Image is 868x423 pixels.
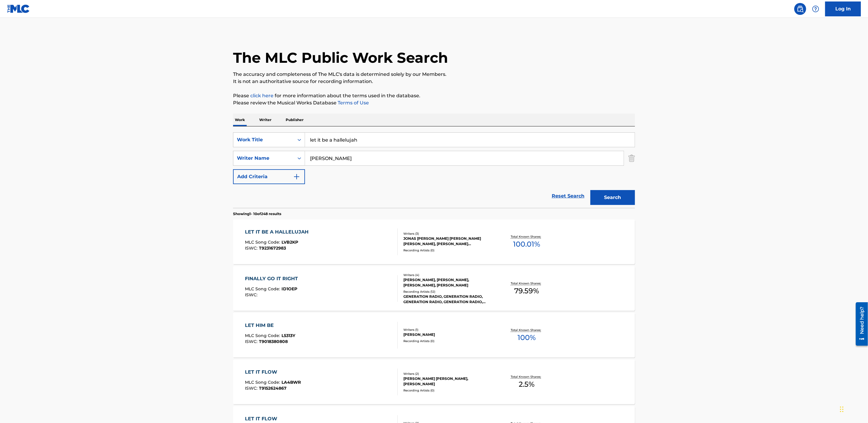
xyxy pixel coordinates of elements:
p: It is not an authoritative source for recording information. [233,78,635,85]
span: T9231672983 [259,245,286,251]
div: FINALLY GO IT RIGHT [245,275,301,282]
span: ISWC : [245,339,259,344]
span: L5313Y [282,333,295,338]
a: LET IT BE A HALLELUJAHMLC Song Code:LVB2KPISWC:T9231672983Writers (3)JONAS [PERSON_NAME] [PERSON_... [233,220,635,264]
div: Recording Artists ( 0 ) [403,339,493,343]
div: LET IT FLOW [245,369,301,376]
div: LET HIM BE [245,322,295,329]
p: Total Known Shares: [511,375,542,379]
h1: The MLC Public Work Search [233,49,448,67]
span: MLC Song Code : [245,333,282,338]
div: LET IT BE A HALLELUJAH [245,228,312,236]
div: Recording Artists ( 0 ) [403,248,493,253]
span: 100 % [518,332,536,343]
iframe: Chat Widget [838,394,868,423]
div: [PERSON_NAME], [PERSON_NAME], [PERSON_NAME], [PERSON_NAME] [403,277,493,288]
p: The accuracy and completeness of The MLC's data is determined solely by our Members. [233,71,635,78]
iframe: Resource Center [851,300,868,348]
span: 2.5 % [519,379,534,390]
div: Help [810,3,822,15]
span: LVB2KP [282,239,298,245]
div: Writers ( 3 ) [403,231,493,236]
a: Public Search [794,3,806,15]
p: Please for more information about the terms used in the database. [233,92,635,99]
div: Drag [840,400,844,418]
p: Total Known Shares: [511,328,542,332]
div: Writers ( 1 ) [403,328,493,332]
span: ID1OEP [282,286,298,292]
div: GENERATION RADIO, GENERATION RADIO, GENERATION RADIO, GENERATION RADIO, GENERATION RADIO [403,294,493,305]
span: ISWC : [245,292,259,297]
span: 100.01 % [513,239,540,250]
div: Recording Artists ( 12 ) [403,289,493,294]
span: MLC Song Code : [245,286,282,292]
div: Writers ( 2 ) [403,372,493,376]
a: LET HIM BEMLC Song Code:L5313YISWC:T9018380808Writers (1)[PERSON_NAME]Recording Artists (0)Total ... [233,313,635,358]
button: Search [590,190,635,205]
a: Log In [825,1,861,16]
img: search [797,5,804,12]
a: click here [250,93,273,98]
a: Reset Search [549,189,587,203]
span: T9152624867 [259,386,287,391]
span: LA4BWR [282,380,301,385]
img: help [812,5,819,12]
span: T9018380808 [259,339,288,344]
a: Terms of Use [336,100,369,106]
p: Writer [257,114,273,126]
div: LET IT FLOW [245,415,298,422]
p: Please review the Musical Works Database [233,99,635,106]
p: Total Known Shares: [511,234,542,239]
div: JONAS [PERSON_NAME] [PERSON_NAME] [PERSON_NAME], [PERSON_NAME] [PERSON_NAME] [403,236,493,247]
div: Writer Name [237,155,290,162]
span: ISWC : [245,245,259,251]
div: Work Title [237,136,290,143]
div: [PERSON_NAME] [PERSON_NAME], [PERSON_NAME] [403,376,493,387]
p: Total Known Shares: [511,281,542,286]
p: Work [233,114,247,126]
button: Add Criteria [233,169,305,184]
div: [PERSON_NAME] [403,332,493,337]
img: MLC Logo [7,4,30,13]
span: MLC Song Code : [245,239,282,245]
span: 79.59 % [514,286,539,296]
a: FINALLY GO IT RIGHTMLC Song Code:ID1OEPISWC:Writers (4)[PERSON_NAME], [PERSON_NAME], [PERSON_NAME... [233,266,635,311]
img: 9d2ae6d4665cec9f34b9.svg [293,173,300,180]
p: Publisher [284,114,305,126]
span: MLC Song Code : [245,380,282,385]
span: ISWC : [245,386,259,391]
img: Delete Criterion [628,151,635,166]
div: Writers ( 4 ) [403,273,493,277]
p: Showing 1 - 10 of 248 results [233,211,281,217]
a: LET IT FLOWMLC Song Code:LA4BWRISWC:T9152624867Writers (2)[PERSON_NAME] [PERSON_NAME], [PERSON_NA... [233,360,635,404]
form: Search Form [233,132,635,208]
div: Recording Artists ( 0 ) [403,388,493,393]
